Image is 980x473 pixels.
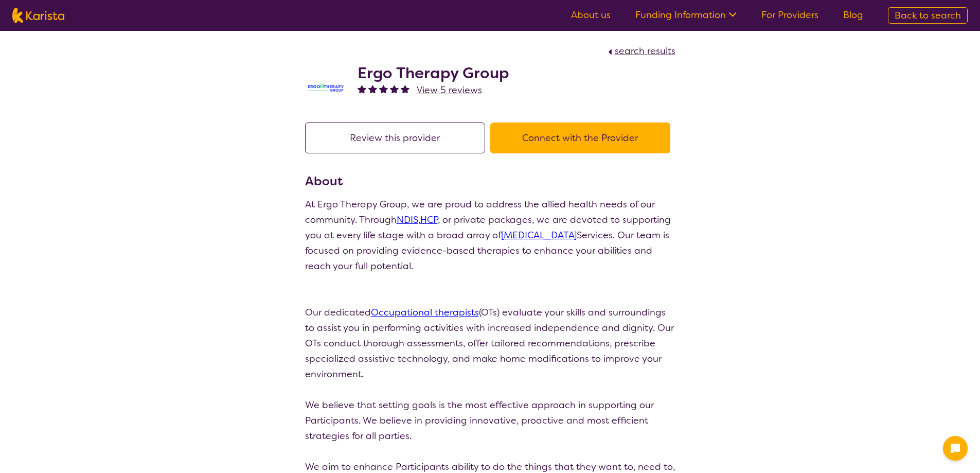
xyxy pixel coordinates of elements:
a: Funding Information [635,9,737,21]
a: Review this provider [305,132,490,144]
a: search results [605,45,675,57]
p: Our dedicated (OTs) evaluate your skills and surroundings to assist you in performing activities ... [305,305,675,382]
span: View 5 reviews [417,84,482,96]
img: fullstar [358,84,366,93]
a: NDIS [397,214,418,226]
p: We believe that setting goals is the most effective approach in supporting our Participants. We b... [305,397,675,444]
span: Back to search [895,9,961,22]
img: fullstar [379,84,388,93]
h3: About [305,172,675,190]
a: [MEDICAL_DATA] [501,229,577,241]
button: Connect with the Provider [490,122,670,153]
img: j2t6pnkwm7fb0fx62ebc.jpg [305,74,346,100]
a: View 5 reviews [417,82,482,98]
a: Blog [843,9,863,21]
img: fullstar [390,84,399,93]
button: Review this provider [305,122,485,153]
img: fullstar [401,84,409,93]
a: About us [571,9,611,21]
a: HCP [420,214,438,226]
a: Occupational therapists [371,306,479,319]
a: Back to search [888,7,968,24]
p: At Ergo Therapy Group, we are proud to address the allied health needs of our community. Through ... [305,197,675,274]
img: Karista logo [12,8,64,23]
a: For Providers [761,9,818,21]
h2: Ergo Therapy Group [358,64,509,82]
span: search results [615,45,675,57]
img: fullstar [368,84,377,93]
a: Connect with the Provider [490,132,675,144]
